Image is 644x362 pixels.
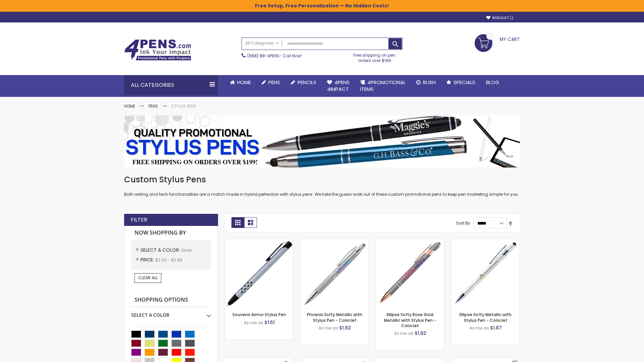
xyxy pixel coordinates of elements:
a: Phoenix Softy Metallic with Stylus Pen - ColorJet-Silver [301,239,369,244]
span: Pens [268,79,280,86]
span: As low as [319,325,338,331]
span: Blog [486,79,499,86]
span: All Categories [245,41,279,46]
span: 4PROMOTIONAL ITEMS [360,79,406,93]
span: $1.61 [264,319,275,326]
strong: Shopping Options [131,293,211,307]
a: Home [124,103,135,109]
a: Ellipse Softy Rose Gold Metallic with Stylus Pen - ColorJet [384,312,436,328]
a: Rush [411,75,441,90]
a: Pencils [285,75,322,90]
img: Souvenir Armor Stylus Pen-Silver [225,239,293,307]
a: Phoenix Softy Metallic with Stylus Pen - ColorJet [307,312,362,323]
a: 4PROMOTIONALITEMS [355,75,411,97]
a: Pens [256,75,285,90]
a: Souvenir Armor Stylus Pen [232,312,286,317]
span: $2.00 - $2.99 [155,257,182,263]
img: Phoenix Softy Metallic with Stylus Pen - ColorJet-Silver [301,239,369,307]
a: Clear All [135,273,161,283]
a: Ellipse Softy Metallic with Stylus Pen - ColorJet [460,312,512,323]
strong: Filter [131,216,147,224]
span: Rush [423,79,436,86]
span: $1.87 [490,324,502,331]
span: Silver [181,247,192,253]
span: $1.92 [415,330,426,337]
strong: Grid [231,217,244,228]
span: As low as [244,320,263,325]
img: Stylus Pens [124,116,520,168]
span: Select A Color [141,247,181,253]
div: Select A Color [131,307,211,318]
span: - Call Now! [247,53,302,59]
a: Wishlist [486,15,513,20]
span: Home [237,79,251,86]
a: Home [225,75,256,90]
a: 4Pens4impact [322,75,355,97]
div: Both writing and tech functionalities are a match made in hybrid perfection with stylus pens. We ... [124,174,520,197]
a: Souvenir Armor Stylus Pen-Silver [225,239,293,244]
a: Ellipse Softy Rose Gold Metallic with Stylus Pen - ColorJet-Silver [376,239,444,244]
div: All Categories [124,75,218,95]
span: As low as [394,330,414,336]
span: 4Pens 4impact [327,79,350,93]
a: (888) 88-4PENS [247,53,279,59]
label: Sort By [456,220,470,226]
span: $1.92 [339,324,351,331]
a: Ellipse Softy Metallic with Stylus Pen - ColorJet-Silver [451,239,520,244]
span: Clear All [138,275,158,281]
div: Free shipping on pen orders over $199 [346,50,403,63]
img: 4Pens Custom Pens and Promotional Products [124,39,191,61]
h1: Custom Stylus Pens [124,174,520,185]
span: As low as [470,325,489,331]
img: Ellipse Softy Metallic with Stylus Pen - ColorJet-Silver [451,239,520,307]
a: Pens [149,103,158,109]
strong: Now Shopping by [131,226,211,240]
img: Ellipse Softy Rose Gold Metallic with Stylus Pen - ColorJet-Silver [376,239,444,307]
a: Blog [481,75,504,90]
a: Specials [441,75,481,90]
span: Price [141,256,155,263]
span: Pencils [298,79,316,86]
a: All Categories [242,38,282,49]
span: Specials [453,79,475,86]
strong: Stylus Pens [171,103,196,109]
